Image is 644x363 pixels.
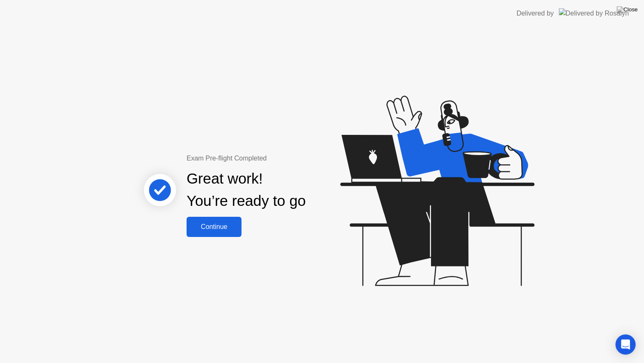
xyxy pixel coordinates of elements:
[187,168,306,212] div: Great work! You’re ready to go
[189,223,239,231] div: Continue
[187,217,241,237] button: Continue
[517,8,554,18] div: Delivered by
[615,334,636,355] div: Open Intercom Messenger
[559,8,629,18] img: Delivered by Rosalyn
[617,6,638,13] img: Close
[187,153,360,163] div: Exam Pre-flight Completed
